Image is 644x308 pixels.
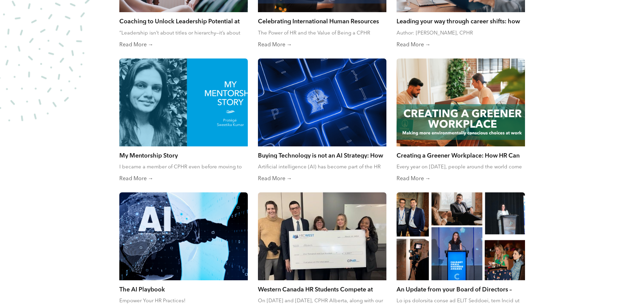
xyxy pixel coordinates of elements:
a: Read More → [258,175,386,182]
a: Read More → [397,42,525,48]
div: Every year on [DATE], people around the world come together to celebrate [DATE], a movement dedic... [397,164,525,170]
div: Lo ips dolorsita conse ad ELIT Seddoei, tem Incid ut Laboreetd magn aliquaeni ad minimve quisnost... [397,298,525,304]
a: Creating a Greener Workplace: How HR Can Lead the Way on [DATE] [397,151,525,159]
a: A person is pointing at a globe with the word ai on it. [119,192,248,280]
a: Buying Technology is not an AI Strategy: How to drive sustainable AI adoption in HR [258,151,386,159]
div: I became a member of CPHR even before moving to [GEOGRAPHIC_DATA] in [DATE]. It was my way of get... [119,164,248,170]
a: Western Canada HR Students Compete at HRC West Case Competition 2025 [258,285,386,293]
div: Artificial intelligence (AI) has become part of the HR vocabulary. No longer a future ambition, m... [258,164,386,170]
a: Coaching to Unlock Leadership Potential at Every Level [119,17,248,25]
div: On [DATE] and [DATE], CPHR Alberta, along with our partners at CPHR BC & Yukon, brought together ... [258,298,386,304]
div: The Power of HR and the Value of Being a CPHR [258,30,386,37]
div: Author: [PERSON_NAME], CPHR [397,30,525,37]
a: Read More → [258,42,386,48]
a: Celebrating International Human Resources Day [258,17,386,25]
a: Read More → [119,175,248,182]
div: Empower Your HR Practices! [119,298,248,304]
a: Leading your way through career shifts: how to stay successful changing an industry or even a pro... [397,17,525,25]
a: Read More → [119,42,248,48]
div: “Leadership isn’t about titles or hierarchy—it’s about influence, growth, and the ability to brin... [119,30,248,37]
a: My Mentorship Story [119,151,248,159]
a: The AI Playbook [119,285,248,293]
a: An Update from your Board of Directors – [DATE] [397,285,525,293]
a: Read More → [397,175,525,182]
